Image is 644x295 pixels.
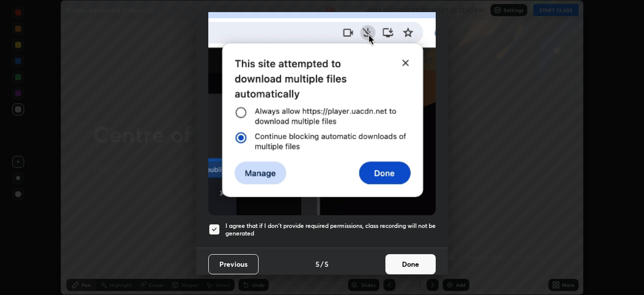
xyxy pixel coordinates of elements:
h4: / [320,259,324,269]
button: Done [385,254,436,274]
h4: 5 [315,259,319,269]
button: Previous [208,254,259,274]
h4: 5 [325,259,329,269]
h5: I agree that if I don't provide required permissions, class recording will not be generated [225,222,436,238]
